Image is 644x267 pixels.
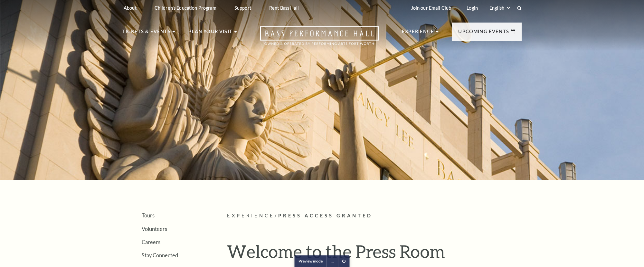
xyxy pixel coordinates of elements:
[227,213,275,218] span: Experience
[142,212,155,218] a: Tours
[402,28,434,39] p: Experience
[155,5,216,11] p: Children's Education Program
[234,5,251,11] p: Support
[269,5,299,11] p: Rent Bass Hall
[142,252,178,258] a: Stay Connected
[458,28,509,39] p: Upcoming Events
[124,5,137,11] p: About
[122,28,171,39] p: Tickets & Events
[488,5,511,11] select: Select:
[142,239,160,245] a: Careers
[142,226,167,232] a: Volunteers
[227,212,522,220] p: /
[278,213,373,218] span: Press Access Granted
[327,255,338,267] a: …
[188,28,232,39] p: Plan Your Visit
